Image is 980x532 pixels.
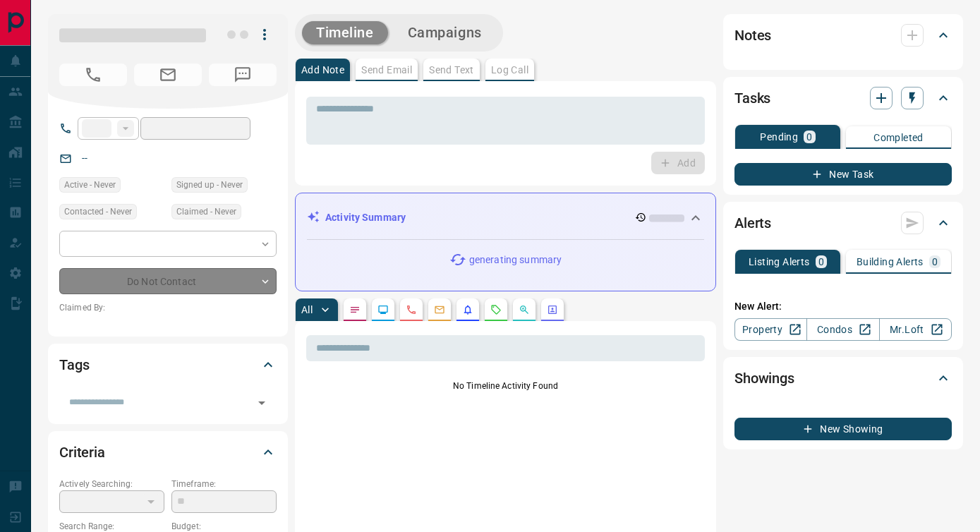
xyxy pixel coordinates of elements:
p: 0 [932,257,938,267]
svg: Requests [490,304,502,315]
div: Do Not Contact [59,268,277,294]
svg: Opportunities [519,304,530,315]
p: 0 [818,257,824,267]
a: -- [82,152,87,164]
p: Completed [873,133,924,143]
p: 0 [806,132,812,142]
h2: Criteria [59,441,105,464]
h2: Alerts [734,212,771,234]
div: Activity Summary [307,205,704,231]
a: Mr.Loft [879,318,952,341]
p: Building Alerts [857,257,924,267]
h2: Tags [59,353,89,376]
h2: Tasks [734,87,770,109]
h2: Notes [734,24,771,47]
svg: Calls [406,304,417,315]
span: No Number [59,64,127,86]
p: generating summary [469,253,562,267]
button: New Task [734,163,952,186]
div: Criteria [59,435,277,469]
svg: Notes [349,304,361,315]
p: Activity Summary [325,210,406,225]
p: All [301,305,313,315]
button: Campaigns [394,21,496,44]
p: No Timeline Activity Found [306,380,705,392]
button: Timeline [302,21,388,44]
span: No Number [209,64,277,86]
div: Notes [734,18,952,52]
p: Actively Searching: [59,478,164,490]
div: Tasks [734,81,952,115]
a: Property [734,318,807,341]
svg: Listing Alerts [462,304,473,315]
svg: Agent Actions [547,304,558,315]
span: Contacted - Never [64,205,132,219]
a: Condos [806,318,879,341]
svg: Emails [434,304,445,315]
button: Open [252,393,272,413]
p: Listing Alerts [749,257,810,267]
button: New Showing [734,418,952,440]
div: Alerts [734,206,952,240]
p: New Alert: [734,299,952,314]
p: Pending [760,132,798,142]
p: Add Note [301,65,344,75]
p: Claimed By: [59,301,277,314]
span: Signed up - Never [176,178,243,192]
span: Claimed - Never [176,205,236,219]
span: No Email [134,64,202,86]
span: Active - Never [64,178,116,192]
p: Timeframe: [171,478,277,490]
svg: Lead Browsing Activity [377,304,389,315]
div: Tags [59,348,277,382]
div: Showings [734,361,952,395]
h2: Showings [734,367,794,389]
